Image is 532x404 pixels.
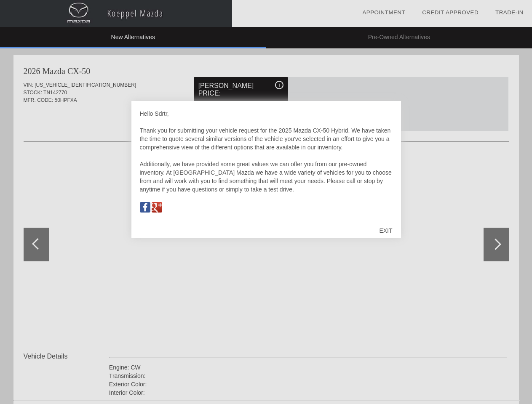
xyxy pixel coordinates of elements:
a: Trade-In [495,9,524,16]
a: Credit Approved [422,9,479,16]
img: Map to Koeppel Mazda [152,202,162,213]
div: Hello Sdrtr, Thank you for submitting your vehicle request for the 2025 Mazda CX-50 Hybrid. We ha... [140,109,393,219]
img: Map to Koeppel Mazda [140,202,150,213]
a: Appointment [362,9,405,16]
div: EXIT [371,218,401,243]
